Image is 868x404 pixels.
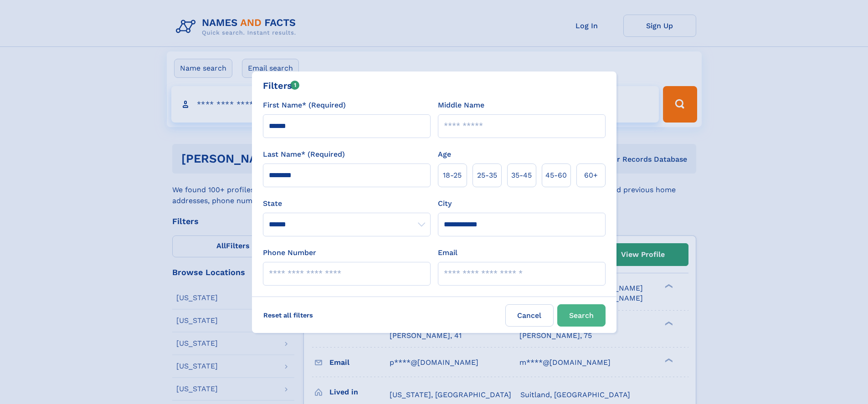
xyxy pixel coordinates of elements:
span: 35‑45 [511,170,532,181]
label: City [438,198,452,209]
span: 45‑60 [545,170,567,181]
div: Filters [263,79,300,92]
label: Middle Name [438,100,484,111]
span: 18‑25 [443,170,462,181]
button: Search [557,304,606,327]
label: First Name* (Required) [263,100,346,111]
label: State [263,198,431,209]
span: 25‑35 [477,170,497,181]
label: Email [438,247,457,258]
label: Cancel [505,304,554,327]
span: 60+ [584,170,598,181]
label: Age [438,149,451,160]
label: Last Name* (Required) [263,149,345,160]
label: Phone Number [263,247,316,258]
label: Reset all filters [257,304,319,326]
